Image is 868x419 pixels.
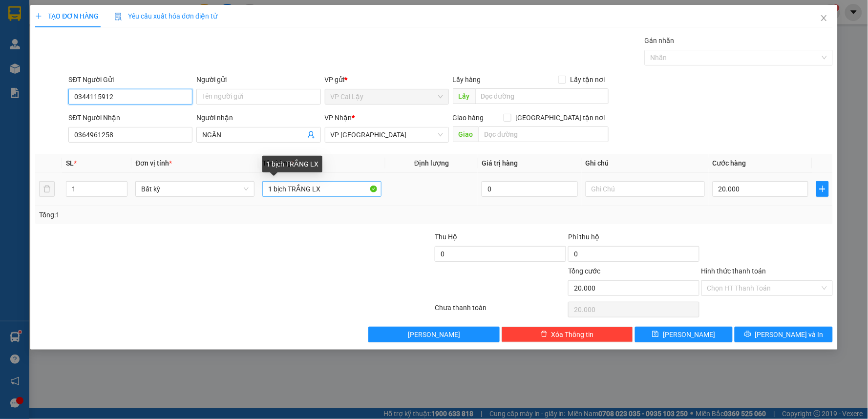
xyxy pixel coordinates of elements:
span: Lấy [453,88,475,104]
input: Dọc đường [475,88,609,104]
div: Chưa thanh toán [434,302,567,319]
span: plus [817,185,828,193]
span: Tổng cước [568,267,600,275]
span: close [820,14,828,22]
span: Yêu cầu xuất hóa đơn điện tử [114,12,217,20]
span: save [652,331,659,338]
div: CHỊ 9 [8,20,77,32]
div: Người nhận [196,112,320,123]
div: Phí thu hộ [568,231,699,246]
button: deleteXóa Thông tin [502,327,633,342]
th: Ghi chú [582,154,709,173]
button: printer[PERSON_NAME] và In [735,327,833,342]
div: VP Cai Lậy [8,8,77,20]
label: Hình thức thanh toán [701,267,766,275]
div: 20.000 [82,63,184,77]
span: SL [66,159,74,167]
span: Cước hàng [713,159,746,167]
span: [GEOGRAPHIC_DATA] tận nơi [511,112,609,123]
div: SĐT Người Gửi [68,74,192,85]
div: luân [84,32,183,43]
span: user-add [307,131,315,139]
span: printer [744,331,751,338]
button: delete [39,181,55,197]
div: 1 bịch TRẮNG LX [262,156,322,172]
button: [PERSON_NAME] [368,327,500,342]
span: Đơn vị tính [135,159,172,167]
span: [PERSON_NAME] [408,329,460,340]
span: VP Sài Gòn [331,127,443,142]
img: icon [114,13,122,21]
span: Chưa : [82,65,105,76]
span: Giao [453,126,479,142]
span: [PERSON_NAME] [663,329,715,340]
label: Gán nhãn [645,37,675,44]
input: 0 [482,181,578,197]
div: 0986840650 [8,32,77,45]
span: Giá trị hàng [482,159,518,167]
span: TẠO ĐƠN HÀNG [35,12,99,20]
span: VP Cai Lậy [331,89,443,104]
span: Bất kỳ [141,182,249,196]
span: Thu Hộ [435,233,457,241]
button: plus [816,181,828,197]
span: Gửi: [8,9,23,20]
span: Lấy hàng [453,76,481,84]
span: VP Nhận [325,114,352,122]
span: Định lượng [414,159,449,167]
span: Lấy tận nơi [566,74,609,85]
span: delete [541,331,548,338]
div: SĐT Người Nhận [68,112,192,123]
input: Dọc đường [479,126,609,142]
div: Người gửi [196,74,320,85]
span: Xóa Thông tin [551,329,594,340]
span: [PERSON_NAME] và In [755,329,824,340]
div: VP [GEOGRAPHIC_DATA] [84,8,183,32]
div: VP gửi [325,74,449,85]
div: Tổng: 1 [39,209,335,220]
button: save[PERSON_NAME] [635,327,733,342]
button: Close [810,5,838,32]
input: VD: Bàn, Ghế [262,181,381,197]
span: Nhận: [84,9,107,20]
span: plus [35,13,42,20]
span: Giao hàng [453,114,484,122]
div: 0988234887 [84,43,183,57]
input: Ghi Chú [586,181,705,197]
